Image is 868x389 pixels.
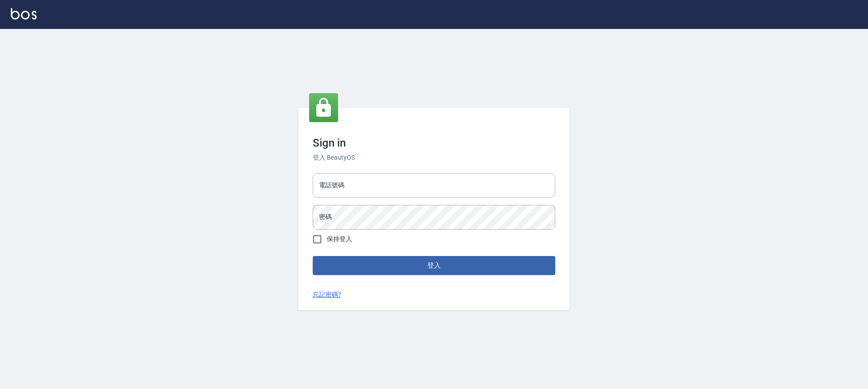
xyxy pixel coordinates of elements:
[11,8,37,19] img: Logo
[313,256,555,275] button: 登入
[313,290,341,299] a: 忘記密碼?
[313,153,555,162] h6: 登入 BeautyOS
[327,234,352,244] span: 保持登入
[313,137,555,149] h3: Sign in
